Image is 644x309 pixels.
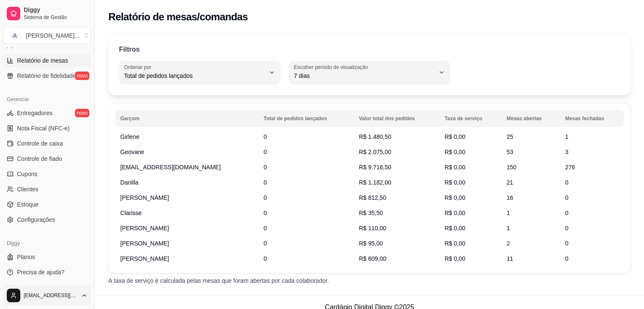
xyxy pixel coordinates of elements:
[24,292,77,299] span: [EMAIL_ADDRESS][DOMAIN_NAME]
[506,133,513,140] span: 25
[263,225,267,232] span: 0
[120,148,144,156] span: Geovane
[506,225,510,232] span: 1
[3,106,91,120] a: Entregadoresnovo
[359,179,391,186] span: R$ 1.182,00
[3,213,91,226] a: Configurações
[17,56,68,65] span: Relatório de mesas
[445,179,465,186] span: R$ 0,00
[3,121,91,135] a: Nota Fiscal (NFC-e)
[120,178,138,187] span: Danilla
[294,72,435,80] span: 7 dias
[3,237,91,250] div: Diggy
[3,3,91,24] a: DiggySistema de Gestão
[289,61,450,84] button: Escolher período de visualização7 dias
[359,210,383,216] span: R$ 35,50
[3,250,91,264] a: Planos
[3,182,91,196] a: Clientes
[119,61,280,84] button: Ordenar porTotal de pedidos lançados
[359,149,391,155] span: R$ 2.075,00
[445,164,465,171] span: R$ 0,00
[445,210,465,216] span: R$ 0,00
[359,133,391,140] span: R$ 1.480,50
[124,72,265,80] span: Total de pedidos lançados
[17,200,39,209] span: Estoque
[445,225,465,232] span: R$ 0,00
[565,164,575,171] span: 276
[120,193,169,202] span: [PERSON_NAME]
[359,225,387,232] span: R$ 110,00
[506,210,510,216] span: 1
[294,63,370,71] label: Escolher período de visualização
[506,149,513,155] span: 53
[3,167,91,181] a: Cupons
[3,137,91,150] a: Controle de caixa
[24,14,88,21] span: Sistema de Gestão
[17,170,37,178] span: Cupons
[258,110,354,127] th: Total de pedidos lançados
[120,254,169,263] span: [PERSON_NAME]
[565,149,569,155] span: 3
[565,179,569,186] span: 0
[354,110,439,127] th: Valor total dos pedidos
[560,110,624,127] th: Mesas fechadas
[263,240,267,247] span: 0
[445,194,465,201] span: R$ 0,00
[506,179,513,186] span: 21
[565,194,569,201] span: 0
[445,149,465,155] span: R$ 0,00
[119,44,140,55] p: Filtros
[263,164,267,171] span: 0
[120,239,169,248] span: [PERSON_NAME]
[263,194,267,201] span: 0
[17,139,63,148] span: Controle de caixa
[120,209,142,217] span: Clarisse
[115,110,258,127] th: Garçom
[26,31,80,40] div: [PERSON_NAME] ...
[3,54,91,67] a: Relatório de mesas
[445,133,465,140] span: R$ 0,00
[501,110,560,127] th: Mesas abertas
[565,240,569,247] span: 0
[263,149,267,155] span: 0
[3,27,91,44] button: Select a team
[108,276,630,285] p: A taxa de serviço é calculada pelas mesas que foram abertas por cada colaborador.
[17,185,39,193] span: Clientes
[120,224,169,232] span: [PERSON_NAME]
[24,6,88,14] span: Diggy
[565,133,569,140] span: 1
[3,285,91,306] button: [EMAIL_ADDRESS][DOMAIN_NAME]
[565,225,569,232] span: 0
[263,210,267,216] span: 0
[445,240,465,247] span: R$ 0,00
[445,255,465,262] span: R$ 0,00
[359,164,391,171] span: R$ 9.716,50
[3,265,91,279] a: Precisa de ajuda?
[359,255,387,262] span: R$ 609,00
[17,154,62,163] span: Controle de fiado
[3,152,91,166] a: Controle de fiado
[263,179,267,186] span: 0
[263,255,267,262] span: 0
[439,110,502,127] th: Taxa de serviço
[17,109,53,117] span: Entregadores
[506,240,510,247] span: 2
[506,194,513,201] span: 16
[11,31,19,40] span: A
[120,132,139,141] span: Girlene
[263,133,267,140] span: 0
[120,163,221,171] span: [EMAIL_ADDRESS][DOMAIN_NAME]
[17,215,55,224] span: Configurações
[17,253,35,261] span: Planos
[3,93,91,106] div: Gerenciar
[17,268,64,276] span: Precisa de ajuda?
[506,255,513,262] span: 11
[359,194,387,201] span: R$ 812,50
[17,72,76,80] span: Relatório de fidelidade
[17,124,69,132] span: Nota Fiscal (NFC-e)
[3,198,91,211] a: Estoque
[565,255,569,262] span: 0
[359,240,383,247] span: R$ 95,00
[506,164,516,171] span: 150
[124,63,154,71] label: Ordenar por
